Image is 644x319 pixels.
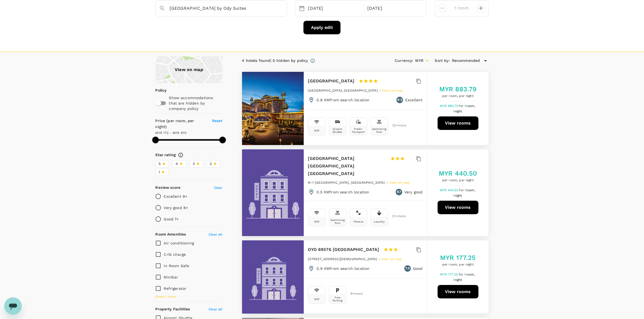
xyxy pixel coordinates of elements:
button: View rooms [438,285,478,298]
div: Wifi [314,129,320,132]
div: Public Transport [351,127,366,133]
svg: Star ratings are awarded to properties to represent the quality of services, facilities, and amen... [178,152,183,158]
span: - [386,181,389,184]
p: Excellent [405,97,422,103]
button: Open [283,8,284,9]
span: night [454,194,462,197]
button: View rooms [438,116,478,130]
a: View on map [381,257,402,261]
h6: [GEOGRAPHIC_DATA] [308,77,355,85]
div: [DATE] [306,3,363,14]
span: MYR 177.25 [440,273,459,276]
span: night [454,109,462,113]
button: Open [424,57,431,65]
span: Clear [214,186,223,190]
span: Air conditioning [164,241,194,245]
h5: MYR 440.50 [439,169,477,178]
div: Airport Shuttle [330,127,345,133]
span: MYR 440.50 [440,188,459,192]
span: per room, per night [439,178,477,183]
h6: Sort by : [435,58,450,64]
span: Reset [212,119,223,123]
span: 32 + more [392,124,401,127]
span: Clear all [209,233,222,236]
span: Crib charge [164,252,186,257]
p: 0.9 KM from search location [317,266,370,271]
span: for [459,273,464,276]
span: Clear all [209,307,222,311]
input: Add rooms [451,4,472,12]
h6: [GEOGRAPHIC_DATA] [GEOGRAPHIC_DATA] [GEOGRAPHIC_DATA] [308,155,386,177]
p: Very good 8+ [164,205,188,210]
a: View on map [382,88,403,92]
span: In Room Safe [164,264,189,268]
span: 1 [159,169,160,175]
a: View on map [389,180,410,184]
span: per room, per night [440,262,476,267]
span: 1 [453,278,463,282]
h6: OYO 89576 [GEOGRAPHIC_DATA] [308,246,379,253]
p: Very good [404,189,422,195]
button: Apply edit [303,21,341,34]
iframe: Button to launch messaging window [4,297,22,315]
h6: Currency : [395,58,413,64]
span: 9.2 [397,97,402,103]
span: 3 [193,161,195,167]
h6: Price (per room, per night) [156,118,206,130]
span: 21 + more [392,214,401,218]
div: [DATE] [365,3,422,14]
h6: Star rating [156,152,176,158]
span: [GEOGRAPHIC_DATA], [GEOGRAPHIC_DATA] [308,89,378,92]
span: room, [466,188,475,192]
span: Recommended [452,58,480,64]
span: 2 [210,161,212,167]
div: Wifi [314,220,320,223]
span: View on map [381,257,402,261]
span: 4 [176,161,178,167]
p: Good [413,266,423,271]
button: View rooms [438,201,478,214]
span: Show 1 more [156,294,176,300]
p: Policy [156,88,159,93]
span: 8 + more [351,292,359,296]
span: - [378,257,381,261]
h5: MYR 883.79 [439,85,477,93]
span: 1 [453,194,463,197]
p: Good 7+ [164,216,179,222]
span: 7.5 [405,266,410,271]
span: - [379,89,382,92]
h5: MYR 177.25 [440,253,476,262]
span: room, [466,273,475,276]
p: 0.8 KM from search location [317,97,370,103]
h6: Room Amenities [156,231,186,237]
span: MYR 173 - MYR 970 [156,131,187,135]
div: Fitness [354,220,363,223]
div: Free Parking [330,296,345,302]
p: 0.5 KM from search location [317,189,369,195]
div: Swimming Pool [372,127,387,133]
p: Show accommodations that are hidden by company policy [169,95,222,111]
span: Minibar [164,275,178,279]
span: room, [466,104,475,108]
div: Laundry [374,220,385,223]
span: 1 [453,109,463,113]
h6: Property Facilities [156,306,190,312]
span: M-1 [GEOGRAPHIC_DATA], [GEOGRAPHIC_DATA] [308,181,385,184]
h6: Review score [156,185,181,191]
span: 8.7 [397,189,401,195]
div: 4 hotels found | 0 hidden by policy [242,58,308,64]
span: Refrigerator [164,286,187,291]
div: Swimming Pool [330,219,345,224]
a: View on map [156,56,223,83]
span: MYR 883.79 [440,104,459,108]
span: 5 [159,161,161,167]
span: 1 [464,273,476,276]
button: decrease [477,4,485,12]
span: 1 [465,188,476,192]
span: [STREET_ADDRESS][DEMOGRAPHIC_DATA] [308,257,377,261]
span: for [459,188,465,192]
